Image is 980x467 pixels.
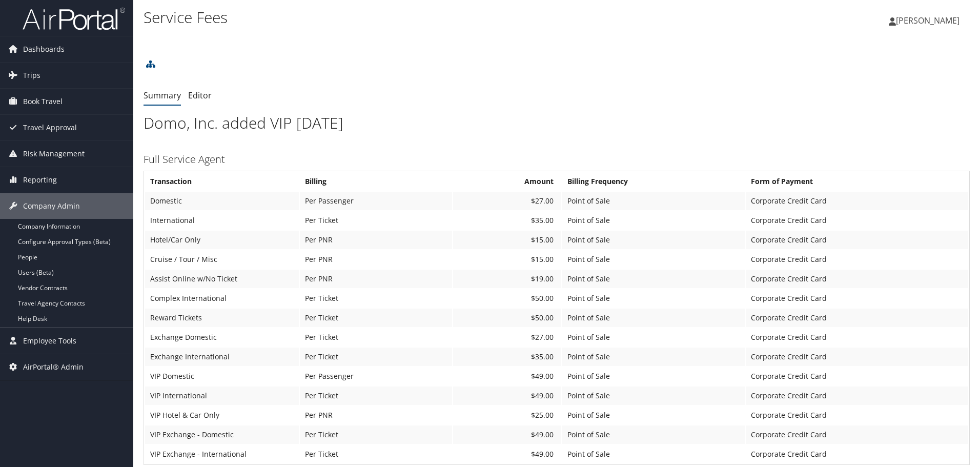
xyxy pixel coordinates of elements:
[145,270,299,288] td: Assist Online w/No Ticket
[453,250,562,269] td: $15.00
[562,328,745,347] td: Point of Sale
[453,406,562,424] td: $25.00
[145,348,299,366] td: Exchange International
[144,90,181,101] a: Summary
[562,231,745,249] td: Point of Sale
[300,231,452,249] td: Per PNR
[746,289,968,308] td: Corporate Credit Card
[562,387,745,405] td: Point of Sale
[746,270,968,288] td: Corporate Credit Card
[562,309,745,327] td: Point of Sale
[300,192,452,210] td: Per Passenger
[562,425,745,444] td: Point of Sale
[23,141,85,167] span: Risk Management
[562,445,745,463] td: Point of Sale
[746,445,968,463] td: Corporate Credit Card
[23,7,125,31] img: airportal-logo.png
[746,387,968,405] td: Corporate Credit Card
[300,348,452,366] td: Per Ticket
[145,406,299,424] td: VIP Hotel & Car Only
[453,192,562,210] td: $27.00
[453,231,562,249] td: $15.00
[453,425,562,444] td: $49.00
[300,387,452,405] td: Per Ticket
[746,231,968,249] td: Corporate Credit Card
[300,309,452,327] td: Per Ticket
[746,211,968,230] td: Corporate Credit Card
[145,289,299,308] td: Complex International
[145,211,299,230] td: International
[562,211,745,230] td: Point of Sale
[746,172,968,191] th: Form of Payment
[145,445,299,463] td: VIP Exchange - International
[145,172,299,191] th: Transaction
[453,172,562,191] th: Amount
[746,406,968,424] td: Corporate Credit Card
[746,309,968,327] td: Corporate Credit Card
[23,354,84,380] span: AirPortal® Admin
[23,115,77,140] span: Travel Approval
[300,328,452,347] td: Per Ticket
[300,425,452,444] td: Per Ticket
[453,445,562,463] td: $49.00
[889,5,970,36] a: [PERSON_NAME]
[145,367,299,385] td: VIP Domestic
[23,89,63,114] span: Book Travel
[23,193,80,219] span: Company Admin
[23,63,40,88] span: Trips
[145,328,299,347] td: Exchange Domestic
[746,367,968,385] td: Corporate Credit Card
[144,152,970,167] h3: Full Service Agent
[746,425,968,444] td: Corporate Credit Card
[746,250,968,269] td: Corporate Credit Card
[300,172,452,191] th: Billing
[453,367,562,385] td: $49.00
[453,211,562,230] td: $35.00
[300,211,452,230] td: Per Ticket
[145,309,299,327] td: Reward Tickets
[144,7,695,28] h1: Service Fees
[23,167,57,193] span: Reporting
[300,445,452,463] td: Per Ticket
[145,192,299,210] td: Domestic
[453,328,562,347] td: $27.00
[188,90,212,101] a: Editor
[562,367,745,385] td: Point of Sale
[300,367,452,385] td: Per Passenger
[562,172,745,191] th: Billing Frequency
[562,250,745,269] td: Point of Sale
[453,289,562,308] td: $50.00
[144,112,970,134] h1: Domo, Inc. added VIP [DATE]
[23,328,76,354] span: Employee Tools
[300,289,452,308] td: Per Ticket
[746,348,968,366] td: Corporate Credit Card
[145,250,299,269] td: Cruise / Tour / Misc
[23,36,65,62] span: Dashboards
[562,270,745,288] td: Point of Sale
[300,406,452,424] td: Per PNR
[562,289,745,308] td: Point of Sale
[453,387,562,405] td: $49.00
[562,192,745,210] td: Point of Sale
[145,425,299,444] td: VIP Exchange - Domestic
[562,348,745,366] td: Point of Sale
[896,15,959,26] span: [PERSON_NAME]
[562,406,745,424] td: Point of Sale
[453,348,562,366] td: $35.00
[453,309,562,327] td: $50.00
[746,328,968,347] td: Corporate Credit Card
[300,270,452,288] td: Per PNR
[746,192,968,210] td: Corporate Credit Card
[453,270,562,288] td: $19.00
[145,387,299,405] td: VIP International
[300,250,452,269] td: Per PNR
[145,231,299,249] td: Hotel/Car Only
